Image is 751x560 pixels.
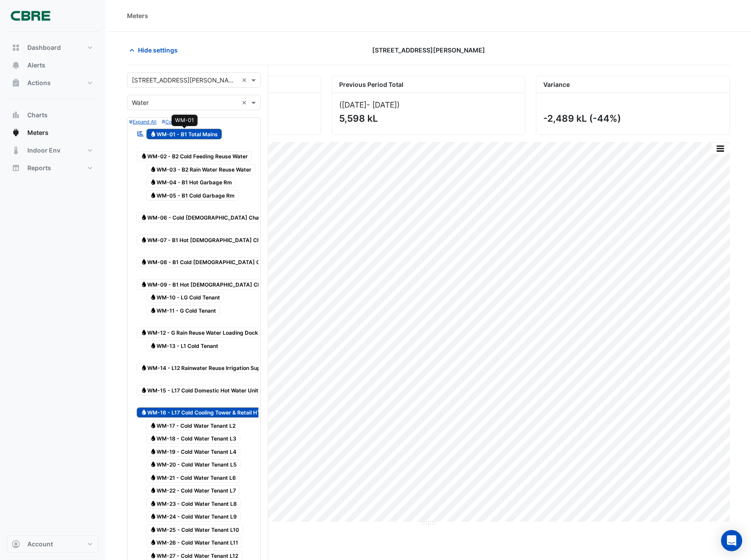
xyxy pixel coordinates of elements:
[129,118,157,126] button: Expand All
[27,78,51,87] span: Actions
[137,328,262,338] span: WM-12 - G Rain Reuse Water Loading Dock
[150,474,157,481] fa-icon: Water
[11,164,20,172] app-icon: Reports
[146,524,243,535] span: WM-25 - Cold Water Tenant L10
[7,535,99,553] button: Account
[150,192,157,198] fa-icon: Water
[146,485,240,496] span: WM-22 - Cold Water Tenant L7
[27,61,45,70] span: Alerts
[150,131,157,137] fa-icon: Water
[11,111,20,119] app-icon: Charts
[146,472,240,483] span: WM-21 - Cold Water Tenant L6
[150,294,157,301] fa-icon: Water
[150,500,157,507] fa-icon: Water
[146,538,243,548] span: WM-26 - Cold Water Tenant L11
[146,446,241,457] span: WM-19 - Cold Water Tenant L4
[162,118,192,126] button: Collapse All
[7,106,99,124] button: Charts
[536,76,729,93] div: Variance
[332,76,525,93] div: Previous Period Total
[150,461,157,468] fa-icon: Water
[141,365,147,371] fa-icon: Water
[150,307,157,314] fa-icon: Water
[146,164,256,175] span: WM-03 - B2 Rain Water Reuse Water
[146,129,222,139] span: WM-01 - B1 Total Mains
[27,164,51,172] span: Reports
[146,190,239,201] span: WM-05 - B1 Cold Garbage Rm
[242,98,249,107] span: Clear
[11,43,20,52] app-icon: Dashboard
[137,257,295,268] span: WM-08 - B1 Cold [DEMOGRAPHIC_DATA] Changing Rm
[141,236,147,243] fa-icon: Water
[146,305,220,316] span: WM-11 - G Cold Tenant
[7,159,99,177] button: Reports
[150,448,157,455] fa-icon: Water
[127,11,148,20] div: Meters
[150,539,157,546] fa-icon: Water
[137,130,145,137] fa-icon: Reportable
[137,385,262,396] span: WM-15 - L17 Cold Domestic Hot Water Unit
[146,177,236,188] span: WM-04 - B1 Hot Garbage Rm
[150,435,157,442] fa-icon: Water
[150,513,157,520] fa-icon: Water
[141,153,147,160] fa-icon: Water
[146,459,241,470] span: WM-20 - Cold Water Tenant L5
[146,498,241,509] span: WM-23 - Cold Water Tenant L8
[150,552,157,559] fa-icon: Water
[175,116,194,124] div: WM-01
[7,74,99,92] button: Actions
[27,146,60,155] span: Indoor Env
[137,363,273,373] span: WM-14 - L12 Rainwater Reuse Irrigation Supply
[127,42,183,58] button: Hide settings
[372,45,485,55] span: [STREET_ADDRESS][PERSON_NAME]
[137,151,252,162] span: WM-02 - B2 Cold Feeding Reuse Water
[162,119,192,125] small: Collapse All
[150,342,157,349] fa-icon: Water
[141,259,147,265] fa-icon: Water
[7,39,99,56] button: Dashboard
[137,279,292,290] span: WM-09 - B1 Hot [DEMOGRAPHIC_DATA] Changing Rm
[7,124,99,142] button: Meters
[146,511,241,522] span: WM-24 - Cold Water Tenant L9
[11,61,20,70] app-icon: Alerts
[339,113,516,124] div: 5,598 kL
[11,78,20,87] app-icon: Actions
[11,7,50,25] img: Company Logo
[242,75,249,85] span: Clear
[141,214,147,221] fa-icon: Water
[146,433,241,444] span: WM-18 - Cold Water Tenant L3
[7,56,99,74] button: Alerts
[543,113,721,124] div: -2,489 kL (-44%)
[7,142,99,159] button: Indoor Env
[138,45,178,55] span: Hide settings
[141,281,147,287] fa-icon: Water
[146,292,224,303] span: WM-10 - LG Cold Tenant
[150,422,157,429] fa-icon: Water
[150,526,157,533] fa-icon: Water
[27,128,49,137] span: Meters
[711,143,729,154] button: More Options
[11,146,20,155] app-icon: Indoor Env
[146,340,223,351] span: WM-13 - L1 Cold Tenant
[141,387,147,393] fa-icon: Water
[137,235,291,245] span: WM-07 - B1 Hot [DEMOGRAPHIC_DATA] Changing Rm
[27,111,48,119] span: Charts
[141,409,147,416] fa-icon: Water
[11,128,20,137] app-icon: Meters
[27,43,61,52] span: Dashboard
[27,540,53,549] span: Account
[137,407,269,418] span: WM-16 - L17 Cold Cooling Tower & Retail HTG
[146,420,240,431] span: WM-17 - Cold Water Tenant L2
[129,119,157,125] small: Expand All
[339,100,518,109] div: ([DATE] )
[366,100,397,109] span: - [DATE]
[150,487,157,494] fa-icon: Water
[141,329,147,336] fa-icon: Water
[150,179,157,186] fa-icon: Water
[137,213,287,223] span: WM-06 - Cold [DEMOGRAPHIC_DATA] Changing Rm
[150,166,157,172] fa-icon: Water
[721,530,742,551] div: Open Intercom Messenger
